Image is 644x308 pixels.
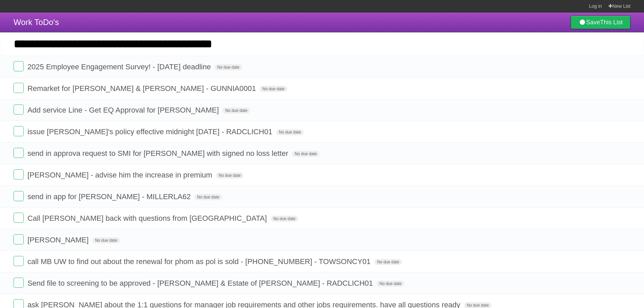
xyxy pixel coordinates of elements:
label: Done [14,191,24,201]
label: Done [14,83,24,93]
b: This List [600,19,623,26]
label: Done [14,213,24,223]
span: No due date [377,281,404,287]
span: [PERSON_NAME] [27,236,90,244]
label: Done [14,278,24,288]
span: Call [PERSON_NAME] back with questions from [GEOGRAPHIC_DATA] [27,214,268,222]
span: No due date [271,216,298,222]
span: send in approva request to SMI for [PERSON_NAME] with signed no loss letter [27,149,290,158]
span: [PERSON_NAME] - advise him the increase in premium [27,171,214,179]
span: issue [PERSON_NAME]'s policy effective midnight [DATE] - RADCLICH01 [27,127,274,136]
span: No due date [194,194,222,200]
span: 2025 Employee Engagement Survey! - [DATE] deadline [27,63,213,71]
span: No due date [222,108,250,114]
span: No due date [374,259,402,265]
label: Done [14,148,24,158]
label: Done [14,61,24,71]
span: No due date [276,129,304,135]
span: send in app for [PERSON_NAME] - MILLERLA62 [27,192,192,201]
span: No due date [292,151,319,157]
span: No due date [215,64,242,70]
span: Remarket for [PERSON_NAME] & [PERSON_NAME] - GUNNIA0001 [27,84,258,93]
label: Done [14,256,24,266]
span: Send file to screening to be approved - [PERSON_NAME] & Estate of [PERSON_NAME] - RADCLICH01 [27,279,375,287]
label: Done [14,104,24,115]
span: Work ToDo's [14,18,59,27]
span: No due date [260,86,287,92]
span: No due date [216,172,243,179]
span: No due date [92,237,120,243]
span: Add service Line - Get EQ Approval for [PERSON_NAME] [27,106,220,114]
label: Done [14,126,24,136]
span: call MB UW to find out about the renewal for phom as pol is sold - [PHONE_NUMBER] - TOWSONCY01 [27,257,372,266]
label: Done [14,234,24,244]
a: SaveThis List [571,16,630,29]
label: Done [14,169,24,180]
